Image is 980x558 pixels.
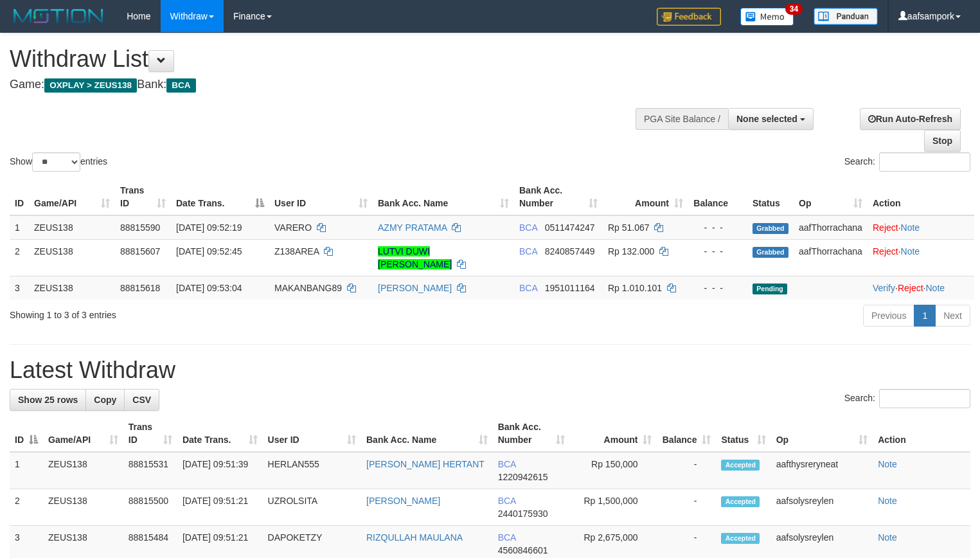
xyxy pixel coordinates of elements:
[123,452,177,489] td: 88815531
[771,489,873,526] td: aafsolysreylen
[29,179,115,215] th: Game/API: activate to sort column ascending
[43,415,123,452] th: Game/API: activate to sort column ascending
[868,215,974,240] td: ·
[177,452,263,489] td: [DATE] 09:51:39
[274,283,342,293] span: MAKANBANG89
[868,179,974,215] th: Action
[794,179,868,215] th: Op: activate to sort column ascending
[176,246,242,256] span: [DATE] 09:52:45
[10,276,29,300] td: 3
[263,489,361,526] td: UZROLSITA
[94,395,116,405] span: Copy
[498,532,516,543] span: BCA
[120,283,160,293] span: 88815618
[32,152,80,172] select: Showentries
[124,389,159,411] a: CSV
[878,532,897,543] a: Note
[608,283,662,293] span: Rp 1.010.101
[10,6,107,26] img: MOTION_logo.png
[29,239,115,276] td: ZEUS138
[545,246,595,256] span: Copy 8240857449 to clipboard
[924,130,961,152] a: Stop
[10,46,641,72] h1: Withdraw List
[873,246,898,256] a: Reject
[43,489,123,526] td: ZEUS138
[519,283,537,293] span: BCA
[740,8,794,26] img: Button%20Memo.svg
[366,459,485,469] a: [PERSON_NAME] HERTANT
[693,221,742,234] div: - - -
[771,452,873,489] td: aafthysreryneat
[519,246,537,256] span: BCA
[85,389,125,411] a: Copy
[693,245,742,258] div: - - -
[545,222,595,233] span: Copy 0511474247 to clipboard
[794,239,868,276] td: aafThorrachana
[120,246,160,256] span: 88815607
[688,179,747,215] th: Balance
[863,305,914,327] a: Previous
[120,222,160,233] span: 88815590
[879,152,970,172] input: Search:
[498,459,516,469] span: BCA
[716,415,771,452] th: Status: activate to sort column ascending
[693,282,742,294] div: - - -
[263,452,361,489] td: HERLAN555
[498,509,548,519] span: Copy 2440175930 to clipboard
[115,179,171,215] th: Trans ID: activate to sort column ascending
[721,496,760,507] span: Accepted
[10,215,29,240] td: 1
[728,108,814,130] button: None selected
[901,222,920,233] a: Note
[901,246,920,256] a: Note
[721,460,760,471] span: Accepted
[10,152,107,172] label: Show entries
[873,283,895,293] a: Verify
[366,496,440,506] a: [PERSON_NAME]
[43,452,123,489] td: ZEUS138
[132,395,151,405] span: CSV
[878,496,897,506] a: Note
[753,283,787,294] span: Pending
[570,452,657,489] td: Rp 150,000
[879,389,970,408] input: Search:
[29,276,115,300] td: ZEUS138
[898,283,923,293] a: Reject
[10,489,43,526] td: 2
[873,222,898,233] a: Reject
[177,489,263,526] td: [DATE] 09:51:21
[10,389,86,411] a: Show 25 rows
[771,415,873,452] th: Op: activate to sort column ascending
[785,3,803,15] span: 34
[498,545,548,555] span: Copy 4560846601 to clipboard
[814,8,878,25] img: panduan.png
[177,415,263,452] th: Date Trans.: activate to sort column ascending
[844,389,970,408] label: Search:
[378,246,452,269] a: LUTVI DUWI [PERSON_NAME]
[514,179,603,215] th: Bank Acc. Number: activate to sort column ascending
[10,239,29,276] td: 2
[44,78,137,93] span: OXPLAY > ZEUS138
[608,222,650,233] span: Rp 51.067
[657,489,716,526] td: -
[736,114,797,124] span: None selected
[123,415,177,452] th: Trans ID: activate to sort column ascending
[878,459,897,469] a: Note
[935,305,970,327] a: Next
[29,215,115,240] td: ZEUS138
[753,247,788,258] span: Grabbed
[570,415,657,452] th: Amount: activate to sort column ascending
[873,415,970,452] th: Action
[10,303,398,321] div: Showing 1 to 3 of 3 entries
[636,108,728,130] div: PGA Site Balance /
[176,283,242,293] span: [DATE] 09:53:04
[18,395,78,405] span: Show 25 rows
[657,8,721,26] img: Feedback.jpg
[378,283,452,293] a: [PERSON_NAME]
[498,496,516,506] span: BCA
[366,532,463,543] a: RIZQULLAH MAULANA
[925,283,945,293] a: Note
[171,179,269,215] th: Date Trans.: activate to sort column descending
[794,215,868,240] td: aafThorrachana
[274,246,319,256] span: Z138AREA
